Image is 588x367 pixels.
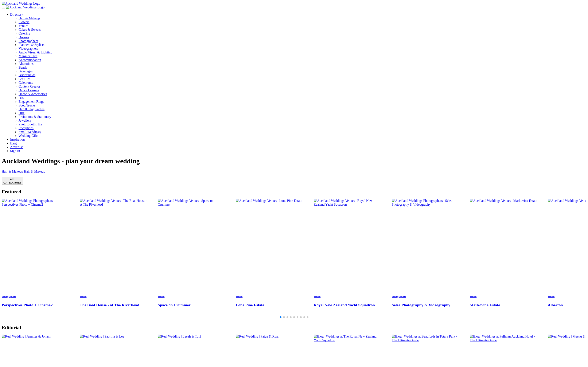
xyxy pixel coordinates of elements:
[314,303,382,307] h3: Royal New Zealand Yacht Squadron
[19,73,35,77] a: Bridesmaids
[10,149,20,153] a: Sign In
[158,199,226,206] img: Auckland Weddings Venues | Space on Crummer
[19,58,41,62] a: Accommodation
[19,126,34,130] a: Receptions
[19,32,586,35] div: Catering
[19,119,31,122] a: Jewellery
[19,24,586,28] a: Venues
[80,199,148,321] swiper-slide: 2 / 29
[80,199,148,307] a: Auckland Weddings Venues | The Boat House - at The Riverhead Venues The Boat House - at The River...
[80,199,148,206] img: Auckland Weddings Venues | The Boat House - at The Riverhead
[158,199,226,321] swiper-slide: 3 / 29
[19,88,39,92] a: Dance Lessons
[392,295,460,298] h6: Photographers
[2,199,70,307] a: Auckland Weddings Photographers | Perspectives Photo + Cinema2 Photographers Perspectives Photo +...
[19,77,30,81] a: Car Hire
[19,130,41,134] a: Small Weddings
[10,141,17,145] a: Blog
[19,104,35,107] a: Food Trucks
[19,35,586,39] a: Dresses
[236,199,304,307] a: Auckland Weddings Venues | Lone Pine Estate Venues Lone Pine Estate
[392,199,460,206] img: Auckland Weddings Photographers | Sélea Photography & Videography
[314,199,382,321] swiper-slide: 5 / 29
[19,51,586,54] a: Audio Visual & Lighting
[2,2,40,5] img: Auckland Weddings Logo
[19,85,40,88] a: Content Creator
[470,295,538,298] h6: Venues
[10,138,25,141] a: Inspiration
[10,145,23,149] a: Advertise
[19,66,27,69] a: Bands
[2,295,70,298] h6: Photographers
[19,47,586,51] a: Videographers
[2,199,70,206] img: Auckland Weddings Photographers | Perspectives Photo + Cinema2
[19,43,586,47] a: Planners & Stylists
[392,199,460,307] a: Auckland Weddings Photographers | Sélea Photography & Videography Photographers Sélea Photography...
[2,335,51,338] img: Real Wedding | Jennifer & Johann
[10,13,23,16] a: Directory
[314,199,382,307] a: Auckland Weddings Venues | Royal New Zealand Yacht Squadron Venues Royal New Zealand Yacht Squadron
[236,295,304,298] h6: Venues
[314,335,382,342] img: Blog | Weddings at The Royal New Zealand Yacht Squadron
[19,39,586,43] a: Photographers
[19,111,24,115] a: Hire
[19,122,42,126] a: Photo Booth Hire
[3,178,22,184] div: ALL CATEGORIES
[2,170,586,173] swiper-slide: 1 / 12
[19,54,586,58] a: Marquee Hire
[19,16,586,20] a: Hair & Makeup
[80,303,148,307] h3: The Boat House - at The Riverhead
[158,303,226,307] h3: Space on Crummer
[236,303,304,307] h3: Lone Pine Estate
[236,335,279,338] img: Real Wedding | Paige & Ruan
[158,199,226,307] a: Auckland Weddings Venues | Space on Crummer Venues Space on Crummer
[392,335,460,342] img: Blog | Weddings at Beaufords in Totara Park - The Ultimate Guide
[19,81,33,84] a: Celebrants
[2,303,70,307] h3: Perspectives Photo + Cinema2
[470,335,538,342] img: Blog | Weddings at Pullman Auckland Hotel - The Ultimate Guide
[19,96,24,100] a: DJs
[314,295,382,298] h6: Venues
[2,170,23,173] span: Hair & Makeup
[2,8,5,9] button: Menu
[470,199,538,307] a: Auckland Weddings Venues | Markovina Estate Venues Markovina Estate
[19,115,51,118] a: Invitations & Stationery
[2,189,586,195] h2: Featured
[236,199,302,203] img: Auckland Weddings Venues | Lone Pine Estate
[19,20,586,24] a: Flowers
[236,199,304,321] swiper-slide: 4 / 29
[19,69,33,73] a: Beverages
[19,134,38,137] a: Wedding Gifts
[470,303,538,307] h3: Markovina Estate
[2,170,586,173] a: Hair & Makeup Hair & Makeup
[19,28,586,32] a: Cakes & Sweets
[392,303,460,307] h3: Sélea Photography & Videography
[80,295,148,298] h6: Venues
[19,107,44,111] a: Hen & Stag Parties
[2,325,586,330] h2: Editorial
[470,199,538,321] swiper-slide: 7 / 29
[6,5,44,9] img: Auckland Weddings Logo
[392,199,460,321] swiper-slide: 6 / 29
[19,62,34,65] a: Alterations
[314,199,382,206] img: Auckland Weddings Venues | Royal New Zealand Yacht Squadron
[470,199,537,203] img: Auckland Weddings Venues | Markovina Estate
[2,177,23,185] button: ALLCATEGORIES
[19,100,44,103] a: Engagement Rings
[2,199,70,321] swiper-slide: 1 / 29
[158,295,226,298] h6: Venues
[19,92,47,96] a: Décor & Accessories
[158,335,201,338] img: Real Wedding | Leeah & Toni
[24,170,45,173] span: Hair & Makeup
[80,335,124,338] img: Real Wedding | Sabrina & Lee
